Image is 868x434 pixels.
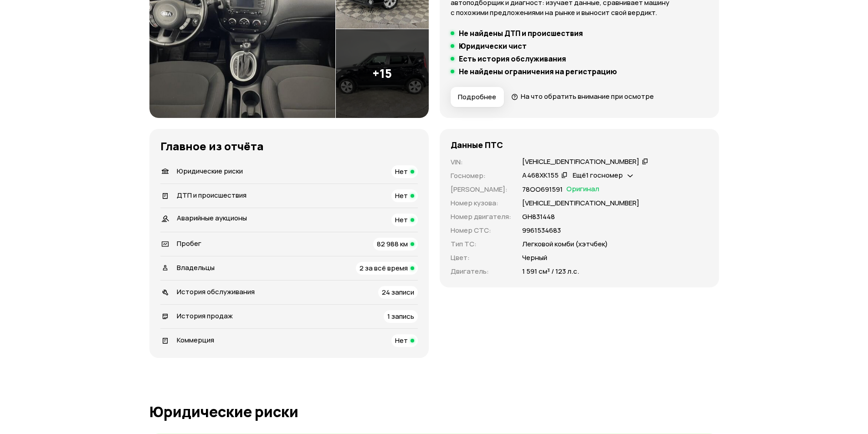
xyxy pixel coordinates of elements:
div: А468ХК155 [522,171,559,180]
span: Ещё 1 госномер [573,170,623,180]
div: [VEHICLE_IDENTIFICATION_NUMBER] [522,157,639,167]
span: ДТП и происшествия [177,190,247,200]
p: 78ОО691591 [522,184,563,194]
span: 24 записи [382,287,414,297]
span: 2 за всё время [360,263,408,273]
p: Двигатель : [451,266,511,276]
p: 1 591 см³ / 123 л.с. [522,266,579,276]
span: 82 988 км [377,239,408,249]
p: 9961534683 [522,225,561,235]
p: Цвет : [451,253,511,263]
a: На что обратить внимание при осмотре [511,92,654,101]
p: GН831448 [522,212,555,222]
span: Пробег [177,239,201,248]
p: [VEHICLE_IDENTIFICATION_NUMBER] [522,198,639,208]
span: Нет [395,167,408,176]
span: Подробнее [458,92,496,102]
p: Легковой комби (хэтчбек) [522,239,608,249]
button: Подробнее [451,87,504,107]
span: История продаж [177,311,233,321]
h5: Есть история обслуживания [459,54,566,63]
h5: Не найдены ограничения на регистрацию [459,67,617,76]
span: Аварийные аукционы [177,213,247,223]
span: На что обратить внимание при осмотре [521,92,654,101]
p: Номер двигателя : [451,212,511,222]
h5: Не найдены ДТП и происшествия [459,29,583,38]
span: Владельцы [177,263,215,272]
p: [PERSON_NAME] : [451,184,511,194]
span: Нет [395,215,408,225]
span: Оригинал [566,184,599,194]
p: Номер кузова : [451,198,511,208]
h4: Данные ПТС [451,140,503,150]
p: Номер СТС : [451,225,511,235]
span: Нет [395,336,408,345]
span: История обслуживания [177,287,255,296]
h1: Юридические риски [149,403,719,420]
span: Юридические риски [177,166,243,176]
p: Черный [522,253,547,263]
p: Тип ТС : [451,239,511,249]
span: 1 запись [387,311,414,321]
span: Коммерция [177,335,214,345]
span: Нет [395,191,408,200]
p: Госномер : [451,171,511,181]
h3: Главное из отчёта [160,140,418,153]
p: VIN : [451,157,511,167]
h5: Юридически чист [459,41,527,51]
